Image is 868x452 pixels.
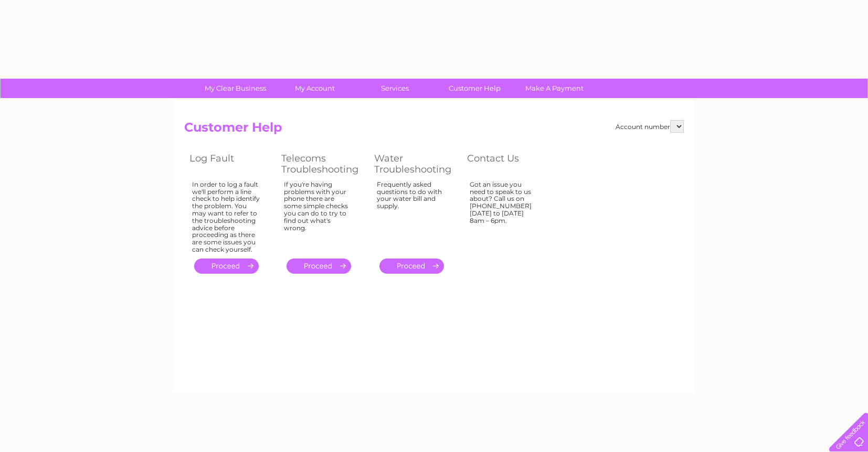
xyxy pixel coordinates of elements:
[470,181,538,249] div: Got an issue you need to speak to us about? Call us on [PHONE_NUMBER] [DATE] to [DATE] 8am – 6pm.
[431,79,518,98] a: Customer Help
[352,79,438,98] a: Services
[194,259,259,274] a: .
[272,79,358,98] a: My Account
[276,150,369,178] th: Telecoms Troubleshooting
[616,120,684,133] div: Account number
[287,259,351,274] a: .
[377,181,446,249] div: Frequently asked questions to do with your water bill and supply.
[511,79,598,98] a: Make A Payment
[184,120,684,140] h2: Customer Help
[284,181,353,249] div: If you're having problems with your phone there are some simple checks you can do to try to find ...
[192,79,279,98] a: My Clear Business
[379,259,444,274] a: .
[184,150,276,178] th: Log Fault
[462,150,554,178] th: Contact Us
[192,181,260,253] div: In order to log a fault we'll perform a line check to help identify the problem. You may want to ...
[369,150,462,178] th: Water Troubleshooting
